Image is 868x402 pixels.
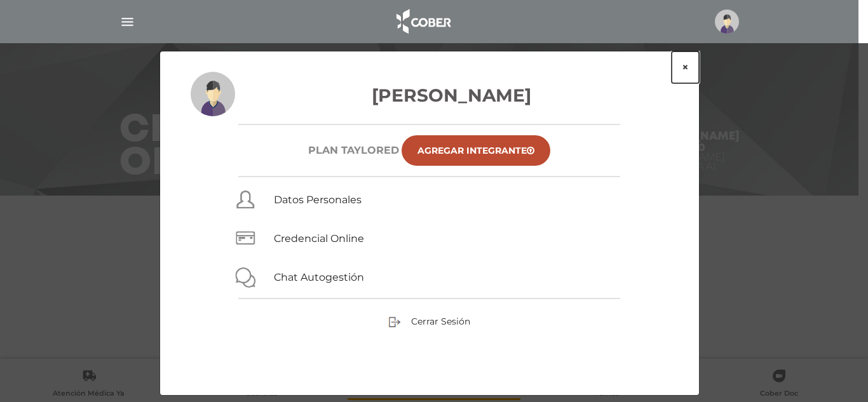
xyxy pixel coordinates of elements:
img: Cober_menu-lines-white.svg [119,14,135,30]
img: logo_cober_home-white.png [390,6,456,37]
img: profile-placeholder.svg [191,72,235,116]
a: Cerrar Sesión [388,315,470,326]
a: Agregar Integrante [402,135,550,166]
button: × [672,51,699,83]
h6: Plan TAYLORED [308,144,399,156]
a: Chat Autogestión [274,271,364,283]
img: profile-placeholder.svg [715,10,739,34]
h3: [PERSON_NAME] [191,82,668,109]
a: Credencial Online [274,232,364,245]
span: Cerrar Sesión [411,316,470,327]
a: Datos Personales [274,194,362,206]
img: sign-out.png [388,316,401,328]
